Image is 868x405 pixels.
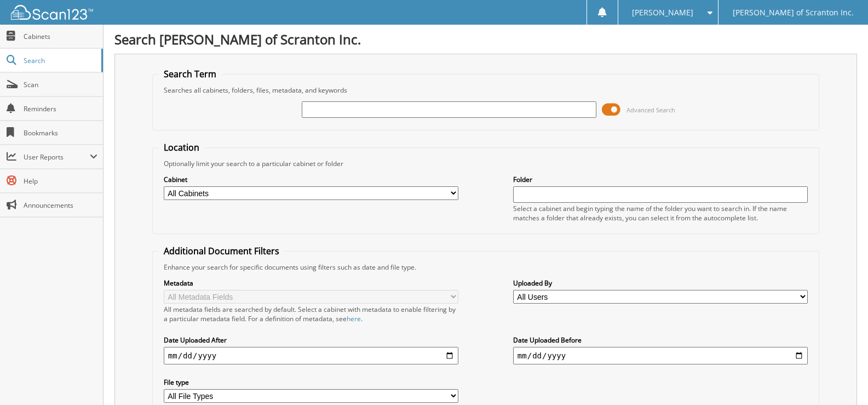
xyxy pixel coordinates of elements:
span: Cabinets [24,32,97,41]
div: Optionally limit your search to a particular cabinet or folder [158,159,813,168]
span: [PERSON_NAME] [632,9,693,16]
label: Date Uploaded Before [513,335,808,345]
h1: Search [PERSON_NAME] of Scranton Inc. [114,30,857,48]
legend: Additional Document Filters [158,245,285,257]
label: Folder [513,175,808,184]
legend: Search Term [158,68,222,80]
span: Help [24,176,97,186]
label: Uploaded By [513,278,808,288]
span: User Reports [24,152,90,162]
img: scan123-logo-white.svg [11,5,93,20]
div: Enhance your search for specific documents using filters such as date and file type. [158,263,813,272]
input: start [164,347,458,364]
span: Reminders [24,104,97,113]
legend: Location [158,141,205,153]
span: Scan [24,80,97,89]
label: Cabinet [164,175,458,184]
label: Metadata [164,278,458,288]
iframe: Chat Widget [813,352,868,405]
div: Searches all cabinets, folders, files, metadata, and keywords [158,85,813,95]
label: Date Uploaded After [164,335,458,345]
label: File type [164,378,458,387]
span: Announcements [24,201,97,210]
span: Bookmarks [24,128,97,138]
span: Search [24,56,96,65]
span: Advanced Search [626,106,675,114]
div: All metadata fields are searched by default. Select a cabinet with metadata to enable filtering b... [164,305,458,323]
a: here [347,314,361,323]
div: Select a cabinet and begin typing the name of the folder you want to search in. If the name match... [513,204,808,223]
input: end [513,347,808,364]
span: [PERSON_NAME] of Scranton Inc. [733,9,854,16]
